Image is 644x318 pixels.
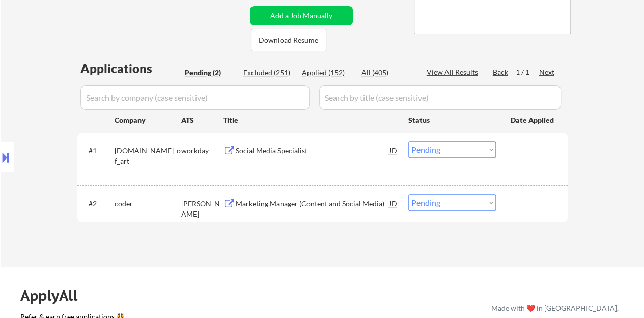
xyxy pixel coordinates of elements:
div: Back [493,67,509,77]
input: Search by title (case sensitive) [319,85,561,110]
div: Pending (2) [185,68,236,78]
div: Date Applied [511,115,555,125]
input: Search by company (case sensitive) [80,85,310,110]
div: View All Results [427,67,481,77]
div: [PERSON_NAME] [181,199,223,219]
div: JD [388,194,399,213]
div: Social Media Specialist [236,146,389,156]
div: Title [223,115,399,125]
div: Marketing Manager (Content and Social Media) [236,199,389,209]
div: ATS [181,115,223,125]
div: Next [539,67,555,77]
button: Download Resume [251,29,326,51]
div: All (405) [361,68,412,78]
div: JD [388,141,399,160]
div: Status [408,111,496,129]
button: Add a Job Manually [250,6,353,25]
div: 1 / 1 [516,67,539,77]
div: ApplyAll [20,287,89,304]
div: Excluded (251) [243,68,294,78]
div: Applied (152) [302,68,353,78]
div: workday [181,146,223,156]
